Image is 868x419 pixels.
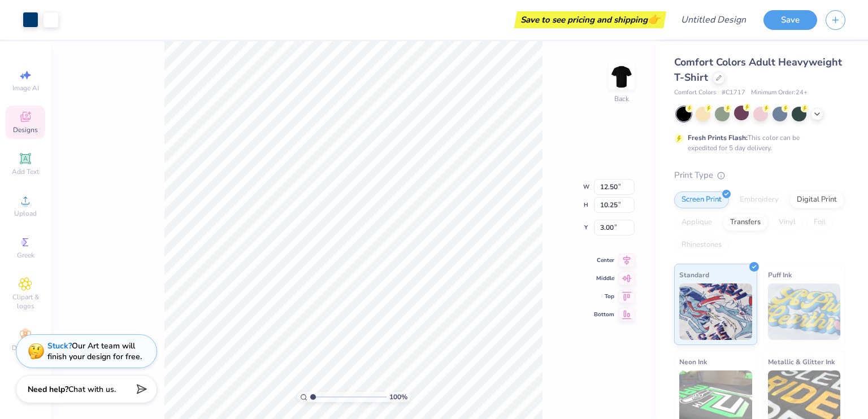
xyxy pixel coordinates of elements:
span: Comfort Colors [674,88,716,98]
img: Puff Ink [768,283,841,340]
div: Digital Print [789,191,844,208]
span: Top [594,293,614,300]
span: Greek [17,251,34,260]
img: Standard [679,283,752,340]
span: Bottom [594,311,614,318]
span: # C1717 [722,88,745,98]
div: Transfers [723,214,768,231]
input: Untitled Design [672,8,755,31]
span: 👉 [648,12,660,26]
strong: Stuck? [47,341,72,351]
img: Back [610,66,633,88]
span: 100 % [389,392,407,402]
div: Our Art team will finish your design for free. [47,341,142,362]
span: Add Text [12,167,39,176]
button: Save [763,10,817,30]
span: Puff Ink [768,269,792,281]
div: Screen Print [674,191,729,208]
div: Foil [806,214,833,231]
div: Rhinestones [674,237,729,254]
span: Comfort Colors Adult Heavyweight T-Shirt [674,55,842,84]
div: Embroidery [732,191,786,208]
span: Middle [594,274,614,282]
div: This color can be expedited for 5 day delivery. [688,133,827,153]
span: Minimum Order: 24 + [751,88,808,98]
strong: Fresh Prints Flash: [688,133,748,142]
span: Clipart & logos [6,293,45,311]
strong: Need help? [28,384,68,395]
div: Save to see pricing and shipping [517,11,663,28]
span: Standard [679,269,709,281]
span: Decorate [12,343,39,352]
div: Applique [674,214,719,231]
div: Vinyl [771,214,803,231]
span: Designs [13,125,38,134]
span: Image AI [12,84,39,93]
span: Metallic & Glitter Ink [768,356,835,368]
span: Neon Ink [679,356,707,368]
div: Back [614,94,629,104]
span: Chat with us. [68,384,116,395]
div: Print Type [674,169,845,182]
span: Center [594,256,614,264]
span: Upload [14,209,37,218]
